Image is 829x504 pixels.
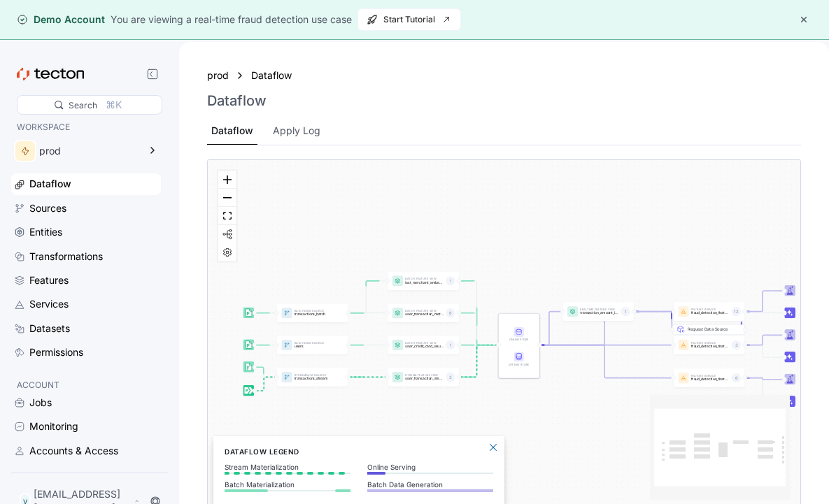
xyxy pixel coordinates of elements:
a: Jobs [11,392,161,413]
g: Edge from featureService:fraud_detection_feature_service to Inference_featureService:fraud_detect... [742,378,783,402]
a: Feature Servicefraud_detection_feature_service_streaming3 [674,336,745,355]
div: Sources [29,201,66,216]
button: zoom in [218,171,236,189]
p: ACCOUNT [17,378,155,392]
a: Transformations [11,246,161,267]
div: BatchData Sourceusers [277,336,348,355]
g: Edge from dataSource:transactions_stream_batch_source to dataSource:transactions_stream [252,368,276,377]
g: Edge from featureService:fraud_detection_feature_service to Trainer_featureService:fraud_detectio... [742,378,783,380]
a: Realtime Feature Viewtransaction_amount_is_higher_than_average1 [562,303,634,322]
a: Features [11,270,161,291]
g: Edge from featureView:last_merchant_embedding to STORE [457,281,497,345]
button: fit view [218,207,236,225]
div: Online Store [507,338,530,342]
div: Online Store [507,327,530,342]
a: Services [11,294,161,315]
div: Jobs [29,395,52,410]
g: Edge from featureService:fraud_detection_feature_service:v2 to REQ_featureService:fraud_detection... [741,312,742,330]
g: Edge from dataSource:transactions_batch to featureView:last_merchant_embedding [346,281,386,313]
p: transaction_amount_is_higher_than_average [580,311,618,315]
div: Apply Log [273,123,320,138]
div: Dataflow [29,176,71,192]
div: BatchData Sourcetransactions_batch [277,304,348,323]
p: user_credit_card_issuer [405,345,444,348]
div: Dataflow [211,123,253,138]
g: Edge from featureView:user_transaction_metrics to STORE [457,313,497,345]
a: Batch Feature Viewuser_transaction_metrics6 [388,304,459,323]
a: Batch Feature Viewuser_credit_card_issuer1 [388,336,459,355]
button: Start Tutorial [357,8,461,31]
p: transactions_batch [295,312,333,316]
a: Stream Feature Viewuser_transaction_amount_totals3 [388,368,459,387]
div: 1 [621,307,630,316]
div: Demo Account [17,13,105,27]
p: fraud_detection_feature_service [691,377,730,381]
g: Edge from featureService:fraud_detection_feature_service:v2 to Inference_featureService:fraud_det... [742,312,783,313]
p: Batch Feature View [405,342,444,345]
p: Online Serving [367,463,493,471]
g: Edge from featureService:fraud_detection_feature_service:v2 to Trainer_featureService:fraud_detec... [742,291,783,312]
div: Monitoring [29,419,78,434]
div: Accounts & Access [29,443,118,459]
g: Edge from REQ_featureService:fraud_detection_feature_service:v2 to featureService:fraud_detection... [672,312,672,330]
a: Datasets [11,318,161,339]
g: Edge from dataSource:transactions_stream_stream_source to dataSource:transactions_stream [253,377,276,391]
p: Batch Materialization [225,480,350,489]
div: Entities [29,224,62,240]
p: Batch Data Source [295,310,333,313]
a: Monitoring [11,416,161,437]
button: Close Legend Panel [485,439,502,456]
p: WORKSPACE [17,120,155,134]
div: Feature Servicefraud_detection_feature_service6 [674,369,745,388]
p: Batch Data Source [295,342,333,345]
div: React Flow controls [218,171,236,261]
div: 1 [446,277,455,286]
p: Stream Data Source [295,374,333,377]
g: Edge from STORE to featureService:fraud_detection_feature_service:v2 [537,312,672,345]
div: Search [69,99,97,112]
a: Dataflow [251,68,300,83]
p: transactions_stream [295,377,333,380]
a: Feature Servicefraud_detection_feature_service:v212 [674,303,745,322]
p: Batch Data Generation [367,480,493,489]
div: Datasets [29,321,70,336]
div: Search⌘K [17,95,162,115]
div: Request Data Source [688,326,740,371]
p: Realtime Feature View [580,308,618,311]
h3: Dataflow [207,92,267,109]
div: Permissions [29,345,83,360]
p: Feature Service [691,375,730,378]
div: Offline Store [507,352,530,367]
a: prod [207,68,229,83]
div: 6 [732,373,741,382]
p: Batch Feature View [405,310,444,313]
h6: Dataflow Legend [225,446,493,457]
a: Dataflow [11,173,161,194]
a: Batch Feature Viewlast_merchant_embedding1 [388,272,459,291]
g: Edge from featureView:user_transaction_amount_totals to STORE [457,345,497,377]
div: 6 [446,308,455,317]
p: Batch Feature View [405,278,444,281]
div: Transformations [29,249,103,264]
div: Features [29,273,69,288]
div: prod [39,146,139,156]
p: last_merchant_embedding [405,280,444,284]
div: 1 [446,340,455,350]
div: Offline Store [507,363,530,367]
div: You are viewing a real-time fraud detection use case [111,12,352,27]
a: Permissions [11,342,161,363]
a: Entities [11,222,161,243]
p: Stream Feature View [405,374,444,377]
a: StreamData Sourcetransactions_stream [277,368,348,387]
g: Edge from STORE to featureView:transaction_amount_is_higher_than_average [537,312,562,345]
